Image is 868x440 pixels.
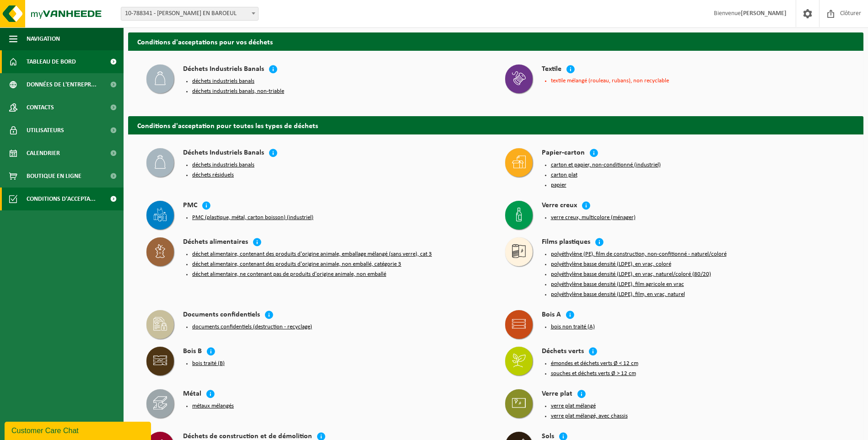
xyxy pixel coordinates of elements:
button: déchets industriels banals, non-triable [192,88,284,95]
button: déchet alimentaire, ne contenant pas de produits d'origine animale, non emballé [192,271,386,278]
button: documents confidentiels (destruction - recyclage) [192,323,312,331]
span: Calendrier [27,142,60,165]
h4: Papier-carton [542,148,585,159]
span: Boutique en ligne [27,165,81,188]
h4: Déchets verts [542,347,584,357]
span: Tableau de bord [27,50,76,73]
button: verre plat mélangé, avec chassis [551,413,628,420]
h2: Conditions d'acceptations pour vos déchets [128,32,863,50]
h4: Verre plat [542,389,572,400]
h4: Textile [542,64,561,75]
h4: Verre creux [542,201,577,211]
h4: Films plastiques [542,237,590,248]
button: bois traité (B) [192,360,225,367]
span: 10-788341 - ELIS NORD - MARCQ EN BAROEUL [121,7,258,20]
h4: Déchets alimentaires [183,237,248,248]
button: déchets industriels banals [192,161,254,169]
button: émondes et déchets verts Ø < 12 cm [551,360,638,367]
h4: Déchets Industriels Banals [183,148,264,159]
button: verre creux, multicolore (ménager) [551,214,636,221]
span: Données de l'entrepr... [27,73,97,96]
h4: Documents confidentiels [183,310,260,321]
h2: Conditions d'acceptation pour toutes les types de déchets [128,116,863,134]
button: carton et papier, non-conditionné (industriel) [551,161,661,169]
button: métaux mélangés [192,402,234,410]
button: déchets résiduels [192,172,234,179]
span: 10-788341 - ELIS NORD - MARCQ EN BAROEUL [121,7,259,21]
button: PMC (plastique, métal, carton boisson) (industriel) [192,214,313,221]
span: Utilisateurs [27,119,64,142]
button: verre plat mélangé [551,402,596,410]
button: déchet alimentaire, contenant des produits d'origine animale, emballage mélangé (sans verre), cat 3 [192,251,432,258]
span: Navigation [27,27,60,50]
button: carton plat [551,172,577,179]
span: Contacts [27,96,54,119]
li: textile mélangé (rouleau, rubans), non recyclable [551,78,846,84]
button: polyéthylène basse densité (LDPE), en vrac, coloré [551,261,671,268]
h4: Déchets Industriels Banals [183,64,264,75]
button: polyéthylène (PE), film de construction, non-confitionné - naturel/coloré [551,251,727,258]
button: bois non traité (A) [551,323,595,331]
span: Conditions d'accepta... [27,188,96,210]
button: souches et déchets verts Ø > 12 cm [551,370,636,377]
h4: Bois A [542,310,561,321]
button: déchets industriels banals [192,78,254,85]
button: polyéthylène basse densité (LDPE), film, en vrac, naturel [551,291,685,298]
iframe: chat widget [5,420,153,440]
strong: [PERSON_NAME] [741,10,787,17]
h4: PMC [183,201,197,211]
h4: Métal [183,389,201,400]
button: papier [551,182,566,189]
h4: Bois B [183,347,202,357]
button: polyéthylène basse densité (LDPE), film agricole en vrac [551,281,684,288]
button: déchet alimentaire, contenant des produits d'origine animale, non emballé, catégorie 3 [192,261,401,268]
button: polyéthylène basse densité (LDPE), en vrac, naturel/coloré (80/20) [551,271,711,278]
